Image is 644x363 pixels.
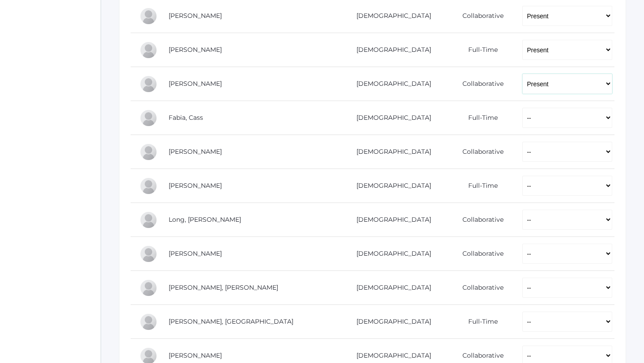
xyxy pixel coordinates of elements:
[169,148,222,156] a: [PERSON_NAME]
[140,41,157,59] div: Olivia Dainko
[140,279,157,297] div: Smith Mansi
[140,143,157,161] div: Isaac Gregorchuk
[446,169,513,203] td: Full-Time
[140,177,157,195] div: Gabriella Gianna Guerra
[335,67,446,101] td: [DEMOGRAPHIC_DATA]
[169,114,203,122] a: Fabia, Cass
[169,283,278,291] a: [PERSON_NAME], [PERSON_NAME]
[169,181,222,190] a: [PERSON_NAME]
[140,109,157,127] div: Cass Fabia
[335,271,446,305] td: [DEMOGRAPHIC_DATA]
[140,313,157,331] div: Siena Mikhail
[169,249,222,257] a: [PERSON_NAME]
[335,305,446,339] td: [DEMOGRAPHIC_DATA]
[335,135,446,169] td: [DEMOGRAPHIC_DATA]
[335,33,446,67] td: [DEMOGRAPHIC_DATA]
[446,135,513,169] td: Collaborative
[446,305,513,339] td: Full-Time
[446,237,513,271] td: Collaborative
[446,33,513,67] td: Full-Time
[140,245,157,263] div: Levi Lopez
[140,7,157,25] div: Teddy Dahlstrom
[169,317,293,325] a: [PERSON_NAME], [GEOGRAPHIC_DATA]
[446,67,513,101] td: Collaborative
[140,211,157,229] div: Wren Long
[169,12,222,20] a: [PERSON_NAME]
[446,203,513,237] td: Collaborative
[169,215,241,224] a: Long, [PERSON_NAME]
[335,101,446,135] td: [DEMOGRAPHIC_DATA]
[335,237,446,271] td: [DEMOGRAPHIC_DATA]
[335,169,446,203] td: [DEMOGRAPHIC_DATA]
[169,46,222,54] a: [PERSON_NAME]
[140,75,157,93] div: Nathan Dishchekenian
[335,203,446,237] td: [DEMOGRAPHIC_DATA]
[446,101,513,135] td: Full-Time
[169,351,222,359] a: [PERSON_NAME]
[446,271,513,305] td: Collaborative
[169,80,222,88] a: [PERSON_NAME]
